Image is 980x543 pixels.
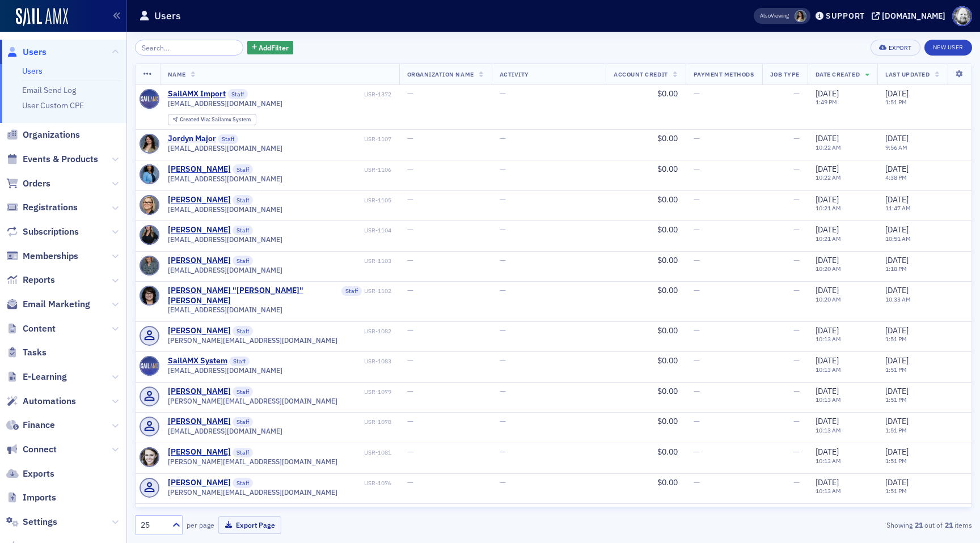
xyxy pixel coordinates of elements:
[885,426,907,434] time: 1:51 PM
[770,70,800,78] span: Job Type
[218,134,238,145] span: Staff
[657,477,678,487] span: $0.00
[885,487,907,495] time: 1:51 PM
[793,386,800,396] span: —
[885,396,907,404] time: 1:51 PM
[259,43,289,53] span: Add Filter
[168,326,231,336] a: [PERSON_NAME]
[657,164,678,174] span: $0.00
[657,194,678,205] span: $0.00
[6,419,55,431] a: Finance
[816,194,839,205] span: [DATE]
[657,133,678,143] span: $0.00
[657,447,678,457] span: $0.00
[885,325,909,336] span: [DATE]
[816,335,841,343] time: 10:13 AM
[23,201,78,214] span: Registrations
[885,204,911,212] time: 11:47 AM
[233,448,253,458] span: Staff
[23,274,55,286] span: Reports
[6,226,79,238] a: Subscriptions
[694,70,754,78] span: Payment Methods
[23,491,56,504] span: Imports
[233,195,253,205] span: Staff
[793,285,800,295] span: —
[6,516,57,528] a: Settings
[6,468,54,480] a: Exports
[885,143,907,151] time: 9:56 AM
[407,164,413,174] span: —
[168,205,282,214] span: [EMAIL_ADDRESS][DOMAIN_NAME]
[885,70,930,78] span: Last Updated
[168,457,337,466] span: [PERSON_NAME][EMAIL_ADDRESS][DOMAIN_NAME]
[407,285,413,295] span: —
[500,194,506,205] span: —
[233,226,253,236] span: Staff
[500,224,506,235] span: —
[816,386,839,396] span: [DATE]
[407,355,413,366] span: —
[255,388,391,396] div: USR-1079
[816,235,841,243] time: 10:21 AM
[407,386,413,396] span: —
[23,516,57,528] span: Settings
[141,519,166,531] div: 25
[6,153,98,166] a: Events & Products
[168,336,337,345] span: [PERSON_NAME][EMAIL_ADDRESS][DOMAIN_NAME]
[168,235,282,244] span: [EMAIL_ADDRESS][DOMAIN_NAME]
[885,224,909,235] span: [DATE]
[657,325,678,336] span: $0.00
[760,12,771,19] div: Also
[23,46,47,58] span: Users
[694,477,700,487] span: —
[701,520,972,530] div: Showing out of items
[657,224,678,235] span: $0.00
[16,8,68,26] img: SailAMX
[816,88,839,99] span: [DATE]
[885,173,907,181] time: 4:38 PM
[407,477,413,487] span: —
[168,478,231,488] div: [PERSON_NAME]
[23,250,78,262] span: Memberships
[816,325,839,336] span: [DATE]
[6,177,50,190] a: Orders
[168,427,282,435] span: [EMAIL_ADDRESS][DOMAIN_NAME]
[22,100,84,111] a: User Custom CPE
[816,416,839,426] span: [DATE]
[816,295,841,303] time: 10:20 AM
[500,416,506,426] span: —
[793,255,800,265] span: —
[500,88,506,99] span: —
[247,41,294,55] button: AddFilter
[657,255,678,265] span: $0.00
[793,194,800,205] span: —
[168,447,231,457] a: [PERSON_NAME]
[793,164,800,174] span: —
[23,468,54,480] span: Exports
[233,387,253,397] span: Staff
[885,285,909,295] span: [DATE]
[826,11,865,21] div: Support
[793,133,800,143] span: —
[793,325,800,336] span: —
[500,70,529,78] span: Activity
[500,477,506,487] span: —
[135,40,243,56] input: Search…
[168,89,226,99] div: SailAMX Import
[255,227,391,234] div: USR-1104
[233,326,253,336] span: Staff
[694,416,700,426] span: —
[168,144,282,152] span: [EMAIL_ADDRESS][DOMAIN_NAME]
[816,426,841,434] time: 10:13 AM
[168,195,231,205] a: [PERSON_NAME]
[816,447,839,457] span: [DATE]
[6,250,78,262] a: Memberships
[407,133,413,143] span: —
[233,164,253,175] span: Staff
[23,323,56,335] span: Content
[6,298,90,311] a: Email Marketing
[168,225,231,235] div: [PERSON_NAME]
[180,116,212,123] span: Created Via :
[816,457,841,465] time: 10:13 AM
[407,224,413,235] span: —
